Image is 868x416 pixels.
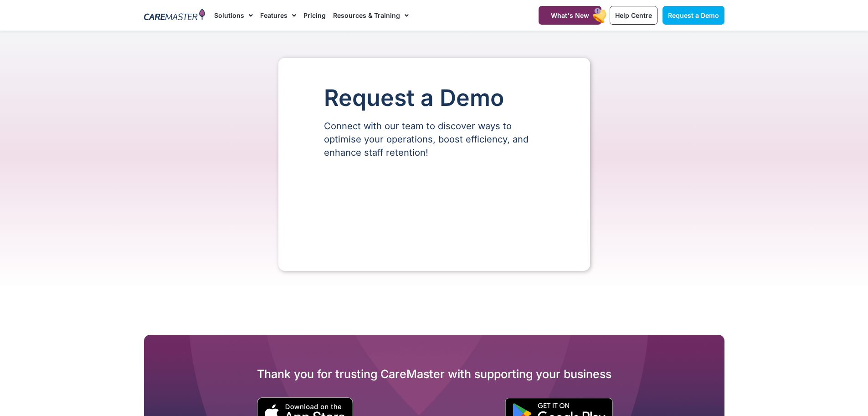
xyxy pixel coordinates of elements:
[615,11,652,19] span: Help Centre
[551,11,589,19] span: What's New
[539,6,601,25] a: What's New
[610,6,657,25] a: Help Centre
[668,11,719,19] span: Request a Demo
[144,9,205,22] img: CareMaster Logo
[324,175,544,243] iframe: Form 0
[144,367,724,381] h2: Thank you for trusting CareMaster with supporting your business
[663,6,724,25] a: Request a Demo
[324,85,544,111] h1: Request a Demo
[324,120,544,159] p: Connect with our team to discover ways to optimise your operations, boost efficiency, and enhance...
